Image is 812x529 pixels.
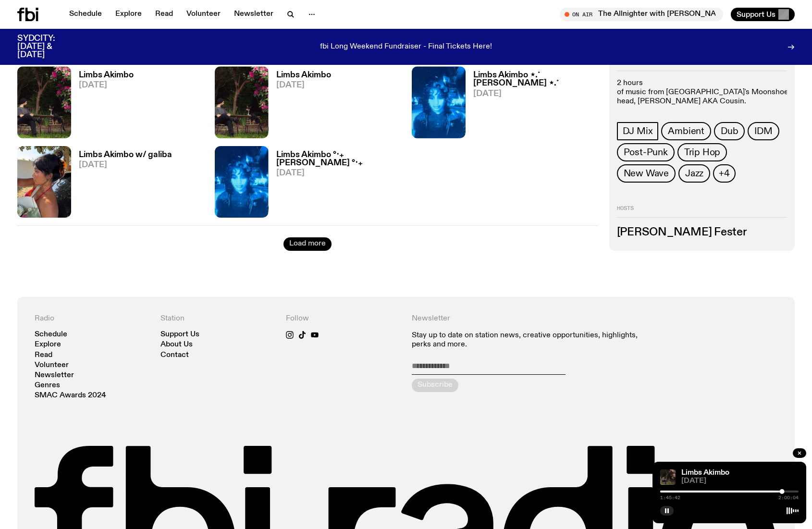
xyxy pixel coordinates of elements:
img: Jackson sits at an outdoor table, legs crossed and gazing at a black and brown dog also sitting a... [660,469,676,485]
button: +4 [713,164,736,183]
a: Limbs Akimbo[DATE] [71,71,134,138]
h4: Radio [35,314,149,323]
span: Post-Punk [624,147,668,158]
a: Explore [110,8,148,21]
span: +4 [719,168,730,179]
button: Support Us [731,8,795,21]
span: Trip Hop [684,147,720,158]
img: Jackson sits at an outdoor table, legs crossed and gazing at a black and brown dog also sitting a... [17,66,71,138]
span: New Wave [624,168,669,179]
a: Limbs Akimbo[DATE] [269,71,331,138]
a: Read [149,8,179,21]
h3: [PERSON_NAME] Fester [617,227,787,237]
a: Genres [35,382,60,389]
a: Read [35,352,52,359]
span: Support Us [737,10,775,19]
a: Volunteer [181,8,226,21]
a: Newsletter [35,372,74,379]
span: [DATE] [79,161,172,169]
p: 2 hours of music from [GEOGRAPHIC_DATA]'s Moonshoe Label head, [PERSON_NAME] AKA Cousin. [617,78,787,106]
h4: Follow [286,314,400,323]
h4: Station [160,314,275,323]
span: 1:45:42 [660,495,680,500]
button: Subscribe [412,379,458,392]
h3: Limbs Akimbo °‧₊ [PERSON_NAME] °‧₊ [276,151,401,167]
a: IDM [748,122,779,140]
a: New Wave [617,164,676,183]
a: About Us [160,341,193,348]
h3: Limbs Akimbo w/ galiba [79,151,172,159]
a: Explore [35,341,61,348]
a: Ambient [661,122,711,140]
a: Limbs Akimbo w/ galiba[DATE] [71,151,172,218]
p: fbi Long Weekend Fundraiser - Final Tickets Here! [320,43,492,51]
span: Ambient [668,126,704,136]
a: Limbs Akimbo [681,469,729,477]
span: [DATE] [681,478,799,485]
a: SMAC Awards 2024 [35,392,106,399]
a: Trip Hop [677,143,727,161]
span: [DATE] [276,169,401,177]
h4: Newsletter [412,314,652,323]
a: Contact [160,352,189,359]
a: Newsletter [228,8,279,21]
a: Volunteer [35,362,69,369]
span: [DATE] [276,81,331,89]
a: Schedule [63,8,108,21]
span: Dub [721,126,738,136]
button: On AirThe Allnighter with [PERSON_NAME] [560,8,723,21]
a: Limbs Akimbo ⋆.˚ [PERSON_NAME] ⋆.˚[DATE] [466,71,598,138]
h3: Limbs Akimbo ⋆.˚ [PERSON_NAME] ⋆.˚ [473,71,598,87]
a: Dub [714,122,745,140]
button: Load more [283,237,332,251]
a: Post-Punk [617,143,675,161]
span: [DATE] [79,81,134,89]
span: DJ Mix [623,126,653,136]
h3: Limbs Akimbo [276,71,331,79]
span: Jazz [685,168,703,179]
span: [DATE] [473,90,598,98]
img: Jackson sits at an outdoor table, legs crossed and gazing at a black and brown dog also sitting a... [215,66,269,138]
a: Schedule [35,331,67,338]
p: Stay up to date on station news, creative opportunities, highlights, perks and more. [412,331,652,349]
a: Support Us [160,331,199,338]
a: Limbs Akimbo °‧₊ [PERSON_NAME] °‧₊[DATE] [269,151,401,218]
a: Jazz [678,164,710,183]
h3: SYDCITY: [DATE] & [DATE] [17,35,79,59]
a: DJ Mix [617,122,659,140]
h2: Hosts [617,206,787,217]
span: 2:00:04 [778,495,799,500]
span: IDM [754,126,772,136]
h3: Limbs Akimbo [79,71,134,79]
